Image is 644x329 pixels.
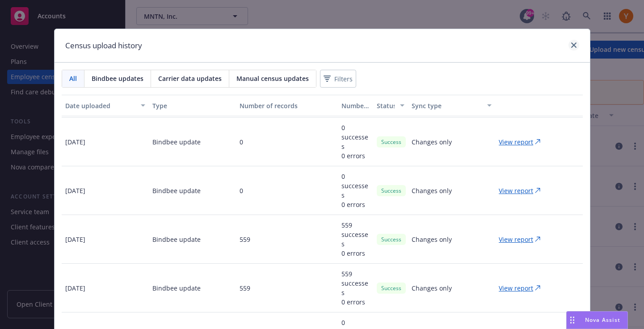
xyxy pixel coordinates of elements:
p: [DATE] [65,137,85,147]
a: close [568,40,579,51]
p: Changes only [412,137,452,147]
div: Success [377,283,406,294]
p: View report [499,137,533,147]
span: Filters [334,74,353,84]
button: Sync type [408,95,495,116]
div: Type [152,101,232,110]
div: Date uploaded [65,101,135,110]
p: View report [499,283,533,293]
button: Date uploaded [62,95,149,116]
p: 0 successes [341,123,369,151]
div: Sync type [412,101,482,110]
p: View report [499,186,533,195]
p: 0 errors [341,297,369,307]
p: [DATE] [65,283,85,293]
a: View report [499,137,547,147]
button: Type [149,95,236,116]
p: 559 [240,283,250,293]
span: Manual census updates [236,74,309,83]
p: Bindbee update [152,235,201,244]
div: Success [377,136,406,148]
p: Changes only [412,283,452,293]
p: 559 successes [341,269,369,297]
div: Number of records [240,101,334,110]
a: View report [499,283,547,293]
p: [DATE] [65,235,85,244]
div: Drag to move [567,312,578,329]
button: Nova Assist [566,311,628,329]
p: 559 successes [341,220,369,249]
p: Changes only [412,235,452,244]
p: [DATE] [65,186,85,195]
span: Bindbee updates [92,74,143,83]
p: Bindbee update [152,283,201,293]
span: All [69,74,77,83]
button: Number of records [236,95,338,116]
span: Carrier data updates [158,74,222,83]
p: Changes only [412,186,452,195]
p: Bindbee update [152,137,201,147]
span: Filters [322,72,354,85]
div: Status [377,101,395,110]
button: Number of successes/errors [338,95,373,116]
p: 0 [240,137,243,147]
p: 559 [240,235,250,244]
div: Success [377,234,406,245]
p: Bindbee update [152,186,201,195]
div: Success [377,185,406,196]
p: 0 [240,186,243,195]
p: View report [499,235,533,244]
div: Number of successes/errors [341,101,369,110]
h1: Census upload history [65,40,142,51]
p: 0 errors [341,249,369,258]
p: 0 errors [341,200,369,209]
button: Status [373,95,408,116]
p: 0 errors [341,151,369,160]
span: Nova Assist [585,316,620,324]
a: View report [499,186,547,195]
a: View report [499,235,547,244]
p: 0 successes [341,172,369,200]
button: Filters [320,70,356,88]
